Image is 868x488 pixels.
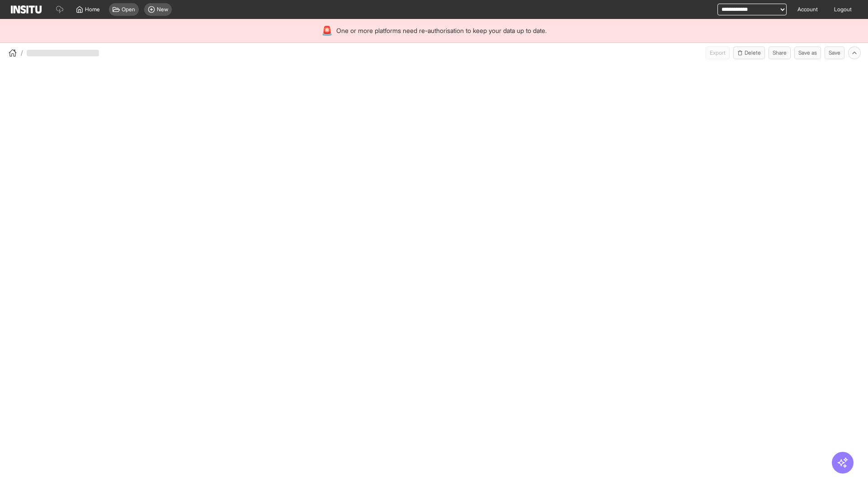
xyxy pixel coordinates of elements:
[336,26,547,35] span: One or more platforms need re-authorisation to keep your data up to date.
[733,47,765,59] button: Delete
[21,48,23,57] span: /
[321,24,333,37] div: 🚨
[769,47,791,59] button: Share
[706,47,730,59] span: Can currently only export from Insights reports.
[706,47,730,59] button: Export
[157,6,168,13] span: New
[85,6,100,13] span: Home
[11,5,42,14] img: Logo
[7,47,23,58] button: /
[122,6,135,13] span: Open
[825,47,844,59] button: Save
[794,47,821,59] button: Save as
